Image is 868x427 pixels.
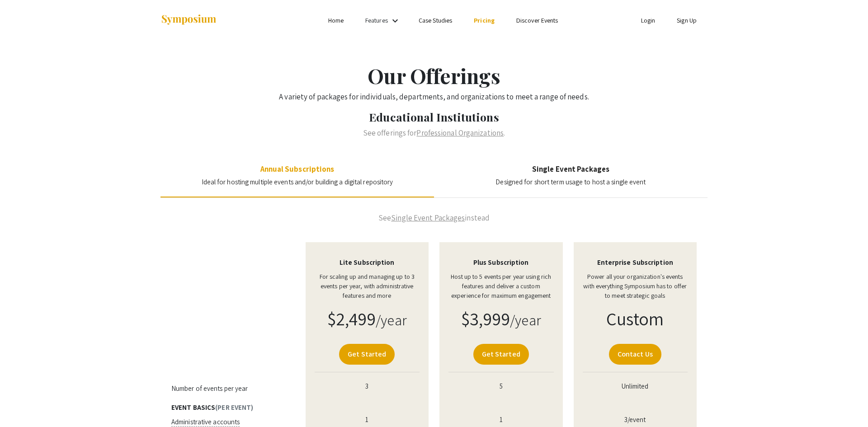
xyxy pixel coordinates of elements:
[495,164,646,174] h4: Single Event Packages
[215,403,253,412] span: (Per event)
[160,14,217,26] img: Symposium by ForagerOne
[448,272,554,300] p: Host up to 5 events per year using rich features and deliver a custom experience for maximum enga...
[461,307,510,330] span: $3,999
[363,128,505,138] span: See offerings for .
[434,413,568,427] td: 1
[365,16,388,24] a: Features
[641,16,656,24] a: Login
[202,164,393,174] h4: Annual Subscriptions
[166,380,300,394] td: Number of events per year
[391,213,465,223] a: Single Event Packages
[171,403,215,412] span: Event Basics
[677,16,697,24] a: Sign Up
[339,344,395,365] a: Get Started
[300,380,434,394] td: 3
[416,128,504,138] a: Professional Organizations
[568,380,703,394] td: Unlimited
[171,418,240,427] span: Administrative accounts
[419,16,452,24] a: Case Studies
[606,307,664,330] span: Custom
[376,310,407,329] small: /year
[328,16,344,24] a: Home
[315,272,420,300] p: For scaling up and managing up to 3 events per year, with administrative features and more
[473,344,529,365] a: Get Started
[495,178,646,186] span: Designed for short term usage to host a single event
[583,258,688,267] h4: Enterprise Subscription
[300,413,434,427] td: 1
[568,413,703,427] td: 3/event
[448,258,554,267] h4: Plus Subscription
[327,307,376,330] span: $2,499
[583,272,688,300] p: Power all your organization's events with everything Symposium has to offer to meet strategic goals
[315,258,420,267] h4: Lite Subscription
[390,15,401,26] mat-icon: Expand Features list
[160,212,708,224] p: See instead
[609,344,661,365] a: Contact Us
[516,16,558,24] a: Discover Events
[510,310,541,329] small: /year
[474,16,495,24] a: Pricing
[202,178,393,186] span: Ideal for hosting multiple events and/or building a digital repository
[434,380,568,394] td: 5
